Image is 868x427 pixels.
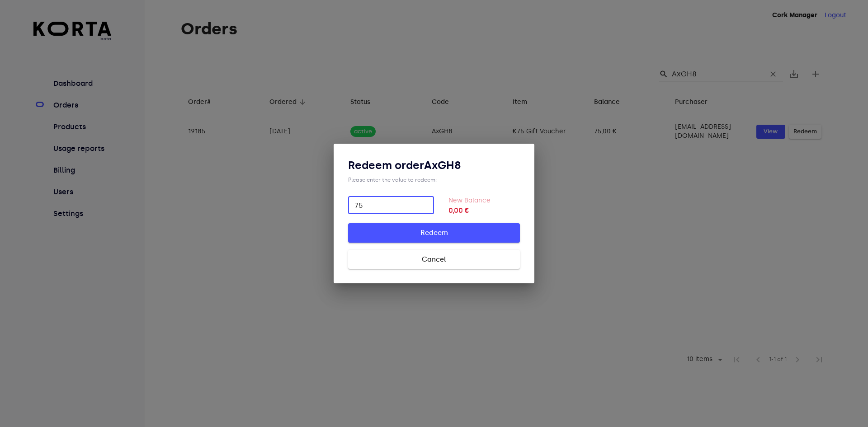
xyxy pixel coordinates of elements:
[363,253,505,265] span: Cancel
[348,158,520,173] h3: Redeem order AxGH8
[348,223,520,242] button: Redeem
[348,176,520,183] div: Please enter the value to redeem:
[348,250,520,269] button: Cancel
[448,197,491,204] label: New Balance
[448,205,520,216] strong: 0,00 €
[363,227,505,239] span: Redeem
